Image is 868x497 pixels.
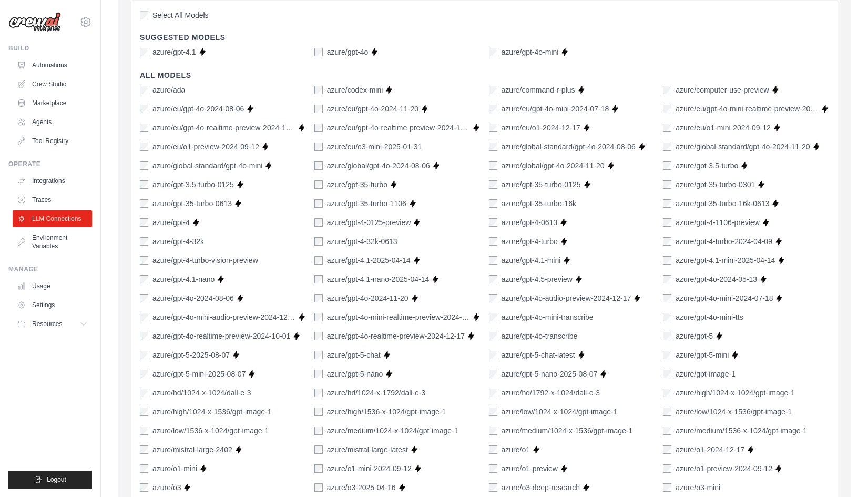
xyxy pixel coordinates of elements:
input: azure/gpt-5-nano-2025-08-07 [489,370,497,378]
input: azure/gpt-5-2025-08-07 [140,351,148,359]
input: azure/gpt-4-0613 [489,218,497,227]
input: azure/gpt-4-32k [140,237,148,246]
input: azure/gpt-4o-transcribe [489,332,497,340]
a: Settings [13,297,92,313]
label: azure/gpt-4o-realtime-preview-2024-12-17 [327,331,465,341]
label: azure/global-standard/gpt-4o-mini [152,160,262,171]
input: azure/gpt-35-turbo-16k [489,199,497,208]
input: azure/gpt-4-32k-0613 [314,237,323,246]
label: azure/gpt-35-turbo-0301 [676,179,755,190]
input: azure/gpt-4o [314,48,323,56]
label: azure/eu/o1-mini-2024-09-12 [676,123,771,133]
input: azure/gpt-4.1-nano [140,275,148,283]
input: azure/mistral-large-latest [314,445,323,454]
input: azure/gpt-4-turbo-2024-04-09 [663,237,671,246]
label: azure/global/gpt-4o-2024-11-20 [502,160,605,171]
input: azure/gpt-3.5-turbo-0125 [140,180,148,189]
label: azure/gpt-4o-transcribe [502,331,578,341]
label: azure/gpt-5-mini-2025-08-07 [152,369,246,379]
label: azure/command-r-plus [502,85,575,95]
label: azure/o3-2025-04-16 [327,482,396,493]
label: azure/gpt-4o-realtime-preview-2024-10-01 [152,331,290,341]
label: azure/gpt-4o-2024-08-06 [152,293,234,303]
a: Environment Variables [13,229,92,255]
input: azure/gpt-4-1106-preview [663,218,671,227]
label: azure/high/1024-x-1024/gpt-image-1 [676,388,794,398]
label: azure/codex-mini [327,85,383,95]
label: azure/gpt-35-turbo-1106 [327,198,406,209]
input: azure/high/1024-x-1024/gpt-image-1 [663,389,671,397]
input: azure/eu/gpt-4o-2024-08-06 [140,105,148,113]
input: azure/gpt-35-turbo-0613 [140,199,148,208]
label: azure/eu/o3-mini-2025-01-31 [327,141,422,152]
input: azure/o1-mini-2024-09-12 [314,464,323,473]
input: azure/global-standard/gpt-4o-mini [140,161,148,170]
input: azure/o3-mini [663,483,671,492]
label: azure/gpt-4o-audio-preview-2024-12-17 [502,293,631,303]
label: azure/gpt-5-mini [676,350,729,360]
label: azure/gpt-4-turbo [502,236,558,247]
label: azure/gpt-4o-mini-transcribe [502,312,594,322]
a: Agents [13,114,92,130]
a: Marketplace [13,95,92,111]
label: azure/hd/1792-x-1024/dall-e-3 [502,388,600,398]
input: azure/codex-mini [314,86,323,94]
label: azure/medium/1536-x-1024/gpt-image-1 [676,425,807,436]
label: azure/gpt-5 [676,331,713,341]
input: Select All Models [140,11,148,19]
label: azure/o3-deep-research [502,482,580,493]
input: azure/mistral-large-2402 [140,445,148,454]
input: azure/hd/1792-x-1024/dall-e-3 [489,389,497,397]
input: azure/gpt-4.5-preview [489,275,497,283]
div: Build [8,44,92,53]
input: azure/command-r-plus [489,86,497,94]
input: azure/o1 [489,445,497,454]
input: azure/global-standard/gpt-4o-2024-08-06 [489,143,497,151]
label: azure/gpt-4-0125-preview [327,217,411,228]
label: azure/gpt-4o-mini [502,47,559,57]
input: azure/o1-mini [140,464,148,473]
label: azure/gpt-4.1-mini-2025-04-14 [676,255,775,266]
label: azure/gpt-4-turbo-2024-04-09 [676,236,772,247]
input: azure/eu/gpt-4o-realtime-preview-2024-12-17 [314,124,323,132]
label: azure/gpt-5-chat-latest [502,350,575,360]
label: azure/o1 [502,444,530,455]
input: azure/gpt-5-chat-latest [489,351,497,359]
input: azure/high/1024-x-1536/gpt-image-1 [140,408,148,416]
button: Logout [8,471,92,489]
label: azure/ada [152,85,185,95]
label: azure/gpt-4o-mini-tts [676,312,743,322]
input: azure/computer-use-preview [663,86,671,94]
label: azure/eu/gpt-4o-realtime-preview-2024-10-01 [152,123,295,133]
label: azure/gpt-4-0613 [502,217,558,228]
label: azure/gpt-image-1 [676,369,736,379]
input: azure/gpt-4o-2024-11-20 [314,294,323,302]
input: azure/gpt-4.1-mini [489,256,497,265]
input: azure/gpt-4.1-mini-2025-04-14 [663,256,671,265]
label: azure/gpt-4-32k-0613 [327,236,397,247]
label: azure/gpt-35-turbo-0125 [502,179,581,190]
input: azure/gpt-4o-mini-audio-preview-2024-12-17 [140,313,148,321]
input: azure/gpt-4o-realtime-preview-2024-10-01 [140,332,148,340]
input: azure/global/gpt-4o-2024-08-06 [314,161,323,170]
label: azure/eu/gpt-4o-2024-11-20 [327,104,418,114]
input: azure/gpt-4o-mini-transcribe [489,313,497,321]
span: Resources [32,320,62,328]
a: Traces [13,191,92,208]
label: azure/o1-preview-2024-09-12 [676,463,772,474]
label: azure/computer-use-preview [676,85,769,95]
input: azure/gpt-4-turbo-vision-preview [140,256,148,265]
label: azure/gpt-4o-mini-realtime-preview-2024-12-17 [327,312,470,322]
input: azure/eu/gpt-4o-mini-2024-07-18 [489,105,497,113]
input: azure/global/gpt-4o-2024-11-20 [489,161,497,170]
label: azure/gpt-4.1-mini [502,255,561,266]
input: azure/gpt-4-0125-preview [314,218,323,227]
label: azure/gpt-35-turbo-16k [502,198,576,209]
input: azure/gpt-4o-audio-preview-2024-12-17 [489,294,497,302]
input: azure/gpt-35-turbo-1106 [314,199,323,208]
label: azure/gpt-4-32k [152,236,204,247]
label: azure/global-standard/gpt-4o-2024-08-06 [502,141,636,152]
h4: Suggested Models [140,32,829,43]
label: azure/eu/o1-2024-12-17 [502,123,580,133]
div: Operate [8,160,92,168]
